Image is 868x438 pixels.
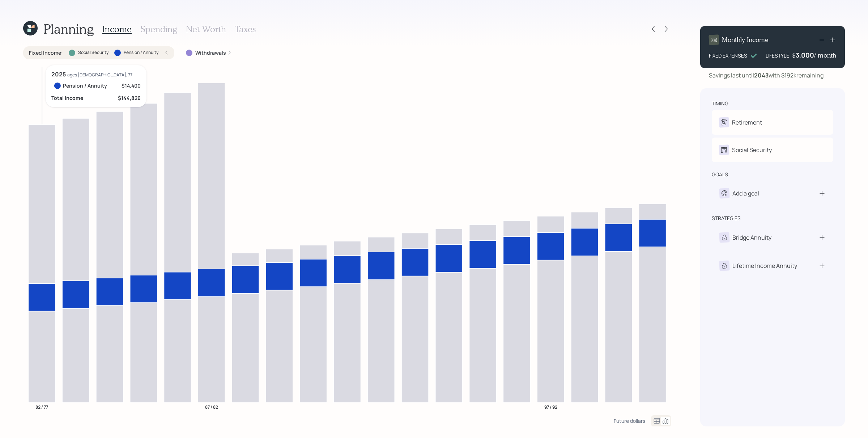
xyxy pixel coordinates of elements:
tspan: 87 / 82 [205,404,218,410]
label: Pension / Annuity [124,50,158,56]
div: Lifetime Income Annuity [732,261,797,270]
label: Fixed Income : [29,49,63,56]
div: Future dollars [614,417,645,424]
div: Social Security [732,146,772,154]
h1: Planning [43,21,94,37]
div: Retirement [732,118,762,127]
h3: Taxes [235,24,256,34]
div: 3,000 [796,51,814,59]
div: goals [712,171,728,178]
div: FIXED EXPENSES [709,52,747,59]
h4: Monthly Income [722,36,769,44]
div: strategies [712,215,741,222]
div: Add a goal [732,189,759,198]
tspan: 97 / 92 [544,404,557,410]
label: Withdrawals [195,49,226,56]
h4: / month [814,51,836,59]
h4: $ [792,51,796,59]
div: Savings last until with $192k remaining [709,71,824,80]
h3: Spending [140,24,177,34]
h3: Net Worth [186,24,226,34]
tspan: 82 / 77 [35,404,48,410]
b: 2043 [754,71,769,79]
div: Bridge Annuity [732,233,771,242]
h3: Income [102,24,132,34]
div: LIFESTYLE [766,52,789,59]
label: Social Security [78,50,109,56]
div: timing [712,100,728,107]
